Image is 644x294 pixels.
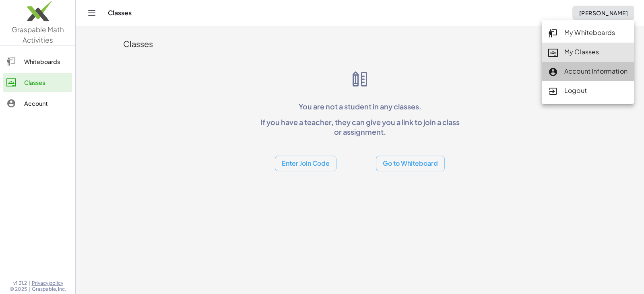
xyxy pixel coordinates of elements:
[10,286,27,292] span: © 2025
[572,6,634,20] button: [PERSON_NAME]
[548,86,627,96] div: Logout
[3,52,72,71] a: Whiteboards
[548,66,627,77] div: Account Information
[29,286,30,292] span: |
[13,280,27,286] span: v1.31.2
[32,286,66,292] span: Graspable, Inc.
[3,94,72,113] a: Account
[579,9,628,16] span: [PERSON_NAME]
[24,78,69,87] div: Classes
[29,280,30,286] span: |
[12,25,64,44] span: Graspable Math Activities
[32,280,66,286] a: Privacy policy
[376,156,445,171] button: Go to Whiteboard
[3,73,72,92] a: Classes
[548,47,627,58] div: My Classes
[257,102,463,111] p: You are not a student in any classes.
[542,23,634,43] a: My Whiteboards
[85,6,98,19] button: Toggle navigation
[257,117,463,136] p: If you have a teacher, they can give you a link to join a class or assignment.
[24,99,69,108] div: Account
[24,57,69,66] div: Whiteboards
[548,28,627,38] div: My Whiteboards
[275,156,336,171] button: Enter Join Code
[123,38,597,49] div: Classes
[542,43,634,62] a: My Classes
